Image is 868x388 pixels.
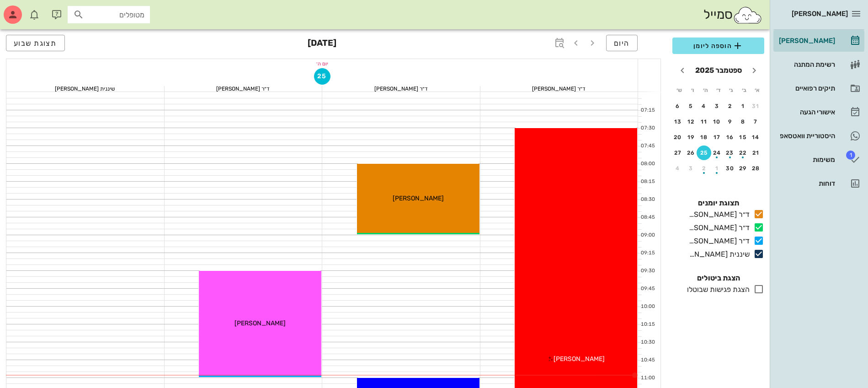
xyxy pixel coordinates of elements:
button: היום [606,35,638,51]
div: 12 [684,119,698,125]
div: 07:15 [638,107,657,114]
span: 25 [314,72,330,80]
div: [PERSON_NAME] [777,37,835,44]
div: שיננית [PERSON_NAME] [685,249,750,260]
span: תג [27,7,32,13]
div: 08:45 [638,214,657,221]
button: 31 [749,99,763,113]
div: 08:30 [638,196,657,204]
div: 19 [684,134,698,140]
a: [PERSON_NAME] [773,30,864,52]
div: 10 [710,119,724,125]
div: יום ה׳ [6,59,638,68]
div: אישורי הגעה [777,108,835,116]
button: 23 [723,145,737,160]
button: 4 [671,161,685,176]
button: 1 [736,99,751,113]
button: ספטמבר 2025 [692,61,746,80]
div: סמייל [703,5,762,25]
div: 08:15 [638,178,657,186]
div: 31 [749,103,763,109]
div: 07:30 [638,124,657,132]
button: 5 [684,99,698,113]
button: 1 [710,161,724,176]
span: תצוגת שבוע [14,39,57,48]
div: 29 [736,165,751,172]
button: 16 [723,130,737,145]
button: הוספה ליומן [672,38,764,54]
button: 3 [710,99,724,113]
span: [PERSON_NAME] [554,355,605,363]
button: 15 [736,130,751,145]
button: 14 [749,130,763,145]
div: 17 [710,134,724,140]
button: 19 [684,130,698,145]
th: ש׳ [673,82,685,98]
button: 22 [736,145,751,160]
button: 24 [710,145,724,160]
h4: תצוגת יומנים [672,198,764,209]
div: 4 [697,103,711,109]
button: 21 [749,145,763,160]
div: 15 [736,134,751,140]
div: 16 [723,134,737,140]
button: 10 [710,114,724,129]
div: 20 [671,134,685,140]
div: 22 [736,150,751,156]
h4: הצגת ביטולים [672,273,764,284]
div: 10:00 [638,303,657,311]
div: רשימת המתנה [777,61,835,68]
span: [PERSON_NAME] [792,10,848,18]
img: SmileCloud logo [733,6,762,24]
div: 28 [749,165,763,172]
button: 2 [697,161,711,176]
div: 23 [723,150,737,156]
div: 26 [684,150,698,156]
th: ד׳ [712,82,724,98]
div: 10:45 [638,356,657,364]
div: ד״ר [PERSON_NAME] [685,236,750,247]
span: תג [846,151,855,160]
div: משימות [777,156,835,163]
div: דוחות [777,180,835,187]
div: ד״ר [PERSON_NAME] [480,86,638,92]
a: רשימת המתנה [773,54,864,75]
div: ד״ר [PERSON_NAME] [165,86,322,92]
button: 9 [723,114,737,129]
div: 09:45 [638,285,657,293]
button: 25 [314,68,330,85]
div: 4 [671,165,685,172]
th: א׳ [751,82,763,98]
a: דוחות [773,172,864,194]
div: 09:15 [638,249,657,257]
div: 8 [736,119,751,125]
button: חודש שעבר [746,62,762,79]
th: ב׳ [738,82,750,98]
span: [PERSON_NAME] [234,319,286,327]
button: 17 [710,130,724,145]
button: 20 [671,130,685,145]
div: 7 [749,119,763,125]
div: 2 [723,103,737,109]
a: אישורי הגעה [773,101,864,123]
h3: [DATE] [308,35,336,53]
button: תצוגת שבוע [6,35,65,51]
div: 09:00 [638,232,657,239]
button: 12 [684,114,698,129]
div: 1 [710,165,724,172]
button: 8 [736,114,751,129]
button: 25 [697,145,711,160]
button: 18 [697,130,711,145]
div: שיננית [PERSON_NAME] [6,86,164,92]
button: 29 [736,161,751,176]
button: 4 [697,99,711,113]
div: ד״ר [PERSON_NAME] [322,86,480,92]
button: 27 [671,145,685,160]
button: 2 [723,99,737,113]
div: 27 [671,150,685,156]
div: 11:00 [638,374,657,382]
button: 30 [723,161,737,176]
div: תיקים רפואיים [777,85,835,92]
div: 07:45 [638,142,657,150]
span: [PERSON_NAME] [393,194,444,202]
